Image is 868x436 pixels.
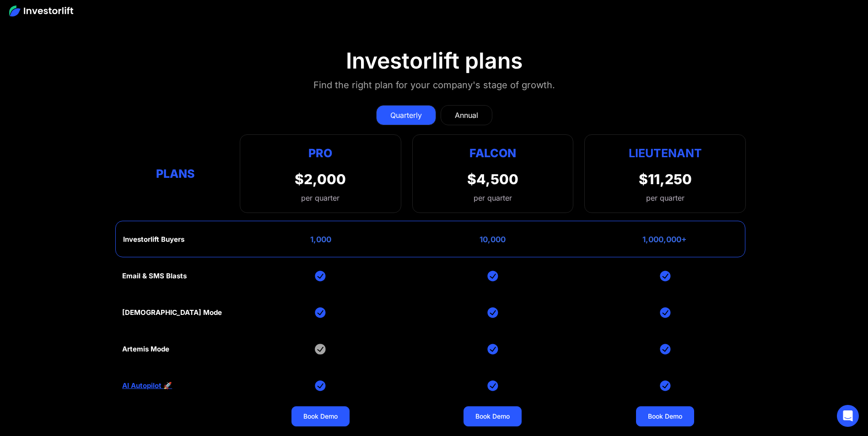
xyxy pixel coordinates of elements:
[464,406,522,426] a: Book Demo
[295,192,346,203] div: per quarter
[467,171,518,187] div: $4,500
[629,146,702,160] strong: Lieutenant
[636,406,694,426] a: Book Demo
[639,171,692,187] div: $11,250
[310,235,331,244] div: 1,000
[122,345,169,353] div: Artemis Mode
[837,405,859,427] div: Open Intercom Messenger
[295,144,346,162] div: Pro
[474,192,512,203] div: per quarter
[313,78,555,92] div: Find the right plan for your company's stage of growth.
[346,48,523,74] div: Investorlift plans
[480,235,506,244] div: 10,000
[469,144,516,162] div: Falcon
[122,165,229,183] div: Plans
[642,235,687,244] div: 1,000,000+
[646,192,685,203] div: per quarter
[390,110,422,121] div: Quarterly
[123,235,184,244] div: Investorlift Buyers
[122,272,187,280] div: Email & SMS Blasts
[122,382,172,390] a: AI Autopilot 🚀
[295,171,346,187] div: $2,000
[122,308,222,317] div: [DEMOGRAPHIC_DATA] Mode
[291,406,350,426] a: Book Demo
[455,110,478,121] div: Annual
